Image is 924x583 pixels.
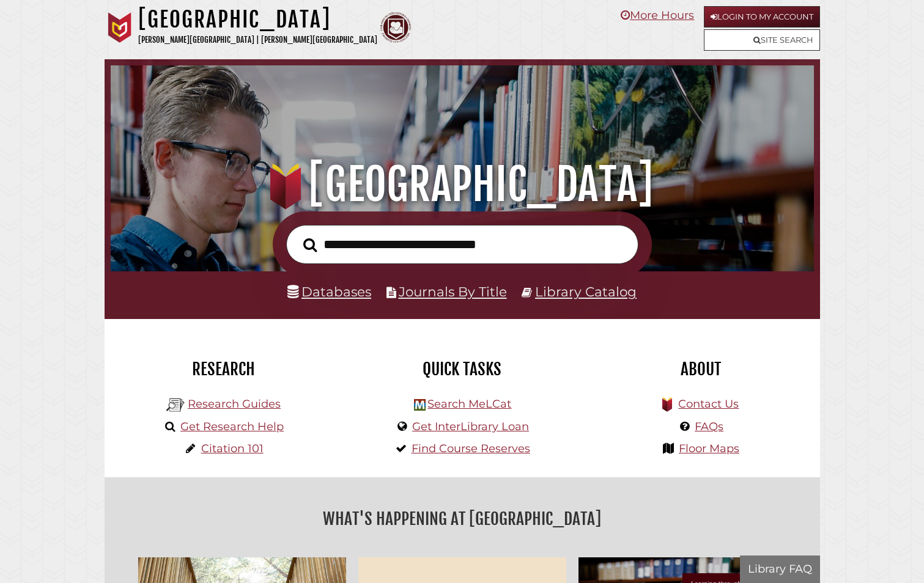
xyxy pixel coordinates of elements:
[427,397,511,411] a: Search MeLCat
[180,420,284,433] a: Get Research Help
[695,420,723,433] a: FAQs
[287,284,371,299] a: Databases
[138,33,377,47] p: [PERSON_NAME][GEOGRAPHIC_DATA] | [PERSON_NAME][GEOGRAPHIC_DATA]
[303,237,317,252] i: Search
[166,396,185,414] img: Hekman Library Logo
[201,442,264,455] a: Citation 101
[124,158,800,211] h1: [GEOGRAPHIC_DATA]
[114,359,334,380] h2: Research
[704,29,820,51] a: Site Search
[704,6,820,28] a: Login to My Account
[138,6,377,33] h1: [GEOGRAPHIC_DATA]
[380,12,411,43] img: Calvin Theological Seminary
[352,359,572,380] h2: Quick Tasks
[535,284,637,299] a: Library Catalog
[188,397,281,411] a: Research Guides
[679,442,739,455] a: Floor Maps
[414,399,426,411] img: Hekman Library Logo
[105,12,135,43] img: Calvin University
[678,397,739,411] a: Contact Us
[399,284,507,299] a: Journals By Title
[621,9,694,22] a: More Hours
[412,420,529,433] a: Get InterLibrary Loan
[297,235,323,256] button: Search
[591,359,811,380] h2: About
[114,505,811,533] h2: What's Happening at [GEOGRAPHIC_DATA]
[412,442,530,455] a: Find Course Reserves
